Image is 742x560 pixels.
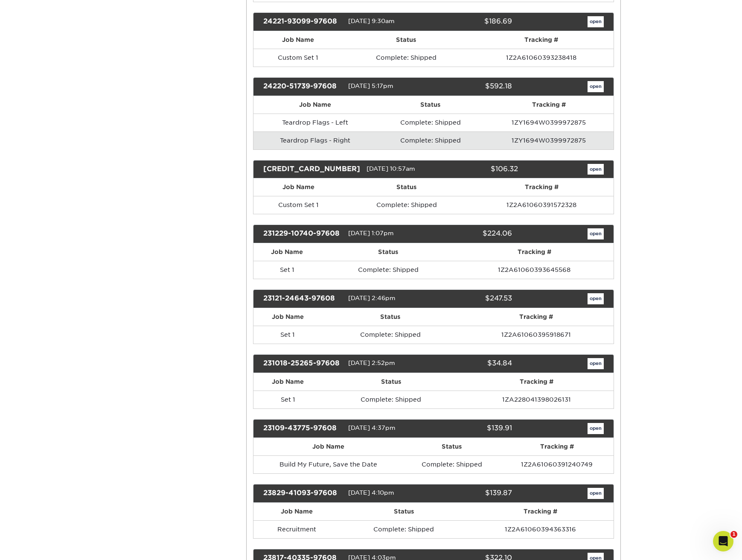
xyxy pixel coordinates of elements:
[588,488,604,499] a: open
[470,196,614,214] td: 1Z2A61060391572328
[253,49,343,67] td: Custom Set 1
[257,423,348,434] div: 23109-43775-97608
[253,520,340,538] td: Recruitment
[343,49,469,67] td: Complete: Shipped
[322,373,460,391] th: Status
[257,358,348,369] div: 231018-25265-97608
[467,503,614,520] th: Tracking #
[257,16,348,27] div: 24221-93099-97608
[253,96,376,114] th: Job Name
[253,308,322,326] th: Job Name
[455,243,613,261] th: Tracking #
[253,373,322,391] th: Job Name
[439,164,524,175] div: $106.32
[460,373,613,391] th: Tracking #
[257,164,367,175] div: [CREDIT_CARD_NUMBER]
[376,131,484,149] td: Complete: Shipped
[322,308,459,326] th: Status
[321,261,456,279] td: Complete: Shipped
[253,455,403,473] td: Build My Future, Save the Date
[427,423,518,434] div: $139.91
[322,326,459,344] td: Complete: Shipped
[348,359,395,366] span: [DATE] 2:52pm
[348,295,396,301] span: [DATE] 2:46pm
[588,164,604,175] a: open
[403,438,500,455] th: Status
[484,96,613,114] th: Tracking #
[253,261,321,279] td: Set 1
[253,503,340,520] th: Job Name
[713,531,733,551] iframe: Intercom live chat
[253,178,343,196] th: Job Name
[484,114,613,131] td: 1ZY1694W0399972875
[253,391,322,408] td: Set 1
[253,438,403,455] th: Job Name
[460,391,613,408] td: 1ZA228041398026131
[730,531,737,538] span: 1
[427,488,518,499] div: $139.87
[322,391,460,408] td: Complete: Shipped
[588,228,604,239] a: open
[588,358,604,369] a: open
[340,520,467,538] td: Complete: Shipped
[253,31,343,49] th: Job Name
[367,165,415,172] span: [DATE] 10:57am
[427,81,518,92] div: $592.18
[257,293,348,304] div: 23121-24643-97608
[459,308,613,326] th: Tracking #
[348,17,395,24] span: [DATE] 9:30am
[253,114,376,131] td: Teardrop Flags - Left
[257,81,348,92] div: 24220-51739-97608
[459,326,613,344] td: 1Z2A61060395918671
[588,16,604,27] a: open
[469,31,614,49] th: Tracking #
[348,82,393,89] span: [DATE] 5:17pm
[253,196,343,214] td: Custom Set 1
[321,243,456,261] th: Status
[253,326,322,344] td: Set 1
[253,243,321,261] th: Job Name
[427,293,518,304] div: $247.53
[348,424,396,431] span: [DATE] 4:37pm
[500,438,614,455] th: Tracking #
[484,131,613,149] td: 1ZY1694W0399972875
[427,358,518,369] div: $34.84
[257,228,348,239] div: 231229-10740-97608
[588,293,604,304] a: open
[343,178,469,196] th: Status
[257,488,348,499] div: 23829-41093-97608
[403,455,500,473] td: Complete: Shipped
[376,96,484,114] th: Status
[470,178,614,196] th: Tracking #
[467,520,614,538] td: 1Z2A61060394363316
[348,230,394,237] span: [DATE] 1:07pm
[376,114,484,131] td: Complete: Shipped
[427,228,518,239] div: $224.06
[427,16,518,27] div: $186.69
[343,31,469,49] th: Status
[340,503,467,520] th: Status
[253,131,376,149] td: Teardrop Flags - Right
[469,49,614,67] td: 1Z2A61060393238418
[455,261,613,279] td: 1Z2A61060393645568
[343,196,469,214] td: Complete: Shipped
[588,81,604,92] a: open
[348,489,394,496] span: [DATE] 4:10pm
[588,423,604,434] a: open
[500,455,614,473] td: 1Z2A61060391240749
